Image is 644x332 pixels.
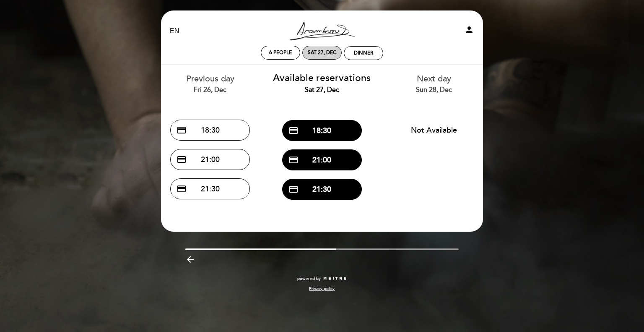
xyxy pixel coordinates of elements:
[288,184,299,194] span: credit_card
[354,50,373,56] div: Dinner
[273,71,372,95] div: Available reservations
[309,286,335,292] a: Privacy policy
[394,120,474,141] button: Not Available
[270,20,374,43] a: [PERSON_NAME] Resto
[161,85,260,95] div: Fri 26, Dec
[170,149,250,170] button: credit_card 21:00
[177,125,187,135] span: credit_card
[288,155,299,165] span: credit_card
[170,120,250,141] button: credit_card 18:30
[323,277,347,281] img: MEITRE
[464,25,474,38] button: person
[269,50,292,56] span: 6 people
[384,73,483,94] div: Next day
[185,254,195,264] i: arrow_backward
[282,120,362,141] button: credit_card 18:30
[282,149,362,170] button: credit_card 21:00
[464,25,474,35] i: person
[273,85,372,95] div: Sat 27, Dec
[282,179,362,200] button: credit_card 21:30
[161,73,260,94] div: Previous day
[288,125,299,136] span: credit_card
[384,85,483,95] div: Sun 28, Dec
[297,276,321,282] span: powered by
[170,178,250,199] button: credit_card 21:30
[297,276,347,282] a: powered by
[308,50,336,56] div: Sat 27, Dec
[177,184,187,194] span: credit_card
[177,154,187,165] span: credit_card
